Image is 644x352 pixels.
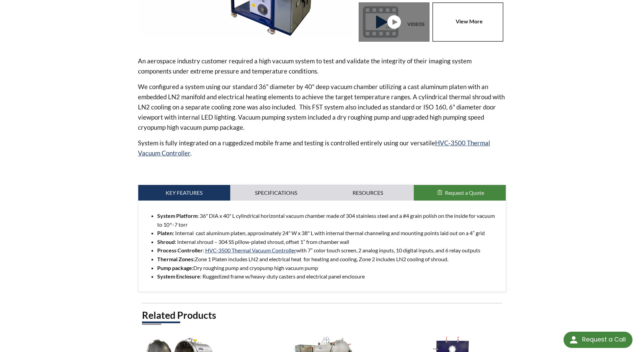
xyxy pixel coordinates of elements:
p: System is fully integrated on a ruggedized mobile frame and testing is controlled entirely using ... [138,138,506,158]
a: Resources [322,185,414,201]
p: We configured a system using our standard 36" diameter by 40" deep vacuum chamber utilizing a cas... [138,82,506,132]
strong: Pump package: [157,265,193,271]
strong: Thermal Zones: [157,256,195,262]
li: Dry roughing pump and cryopump high vacuum pump [157,264,501,272]
li: : Internal shroud – 304 SS pillow-plated shroud, offset 1” from chamber wall [157,237,501,246]
span: Request a Quote [445,189,484,196]
li: : Ruggedized frame w/heavy-duty casters and electrical panel enclosure [157,272,501,281]
div: Request a Call [582,332,626,347]
strong: Shroud [157,239,175,245]
h2: Related Products [142,309,502,322]
strong: System Platform [157,212,197,219]
strong: Process Controller [157,247,203,253]
li: : 36" DIA x 40" L cylindrical horizontal vacuum chamber made of 304 stainless steel and a #4 grai... [157,211,501,229]
button: Request a Quote [414,185,506,201]
a: Thermal Cycling System (TVAC) - Front View [359,2,432,42]
p: An aerospace industry customer required a high vacuum system to test and validate the integrity o... [138,56,506,76]
li: : Internal cast aluminum platen, approximately 24" W x 38" L with internal thermal channeling and... [157,229,501,237]
a: Key Features [138,185,230,201]
a: HVC-3500 Thermal Vacuum Controller [205,247,296,253]
li: Zone 1 Platen includes LN2 and electrical heat for heating and cooling, Zone 2 includes LN2 cooli... [157,255,501,264]
strong: System Enclosure [157,273,200,279]
img: round button [568,334,579,345]
a: Specifications [230,185,322,201]
strong: Platen [157,230,173,236]
li: : with 7” color touch screen, 2 analog inputs, 10 digital inputs, and 6 relay outputs [157,246,501,255]
div: Request a Call [564,332,633,348]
